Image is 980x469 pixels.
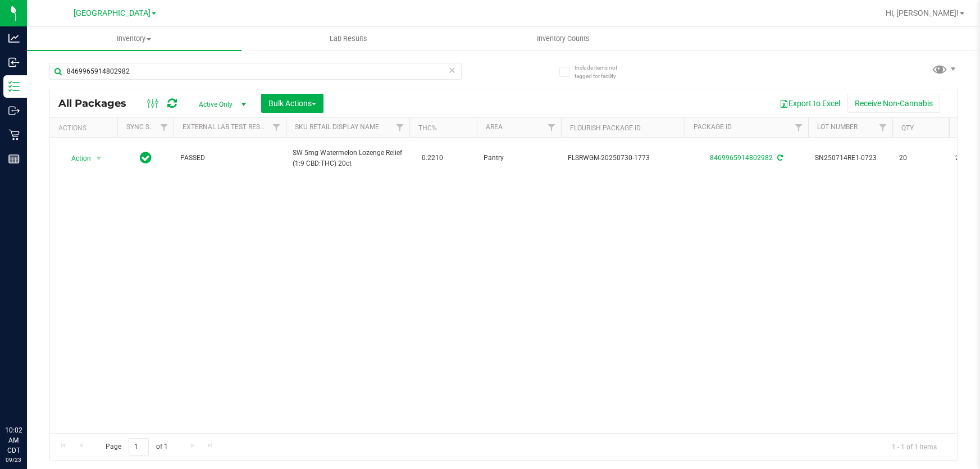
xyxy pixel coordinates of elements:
button: Export to Excel [772,94,847,113]
inline-svg: Reports [8,153,20,165]
span: select [92,151,106,166]
span: Hi, [PERSON_NAME]! [886,8,959,17]
span: SN250714RE1-0723 [815,153,886,163]
p: 10:02 AM CDT [5,425,22,456]
span: PASSED [180,153,279,163]
a: 8469965914802982 [710,154,773,162]
inline-svg: Analytics [8,33,20,44]
span: [GEOGRAPHIC_DATA] [74,8,151,18]
a: Inventory Counts [456,27,671,51]
a: Package ID [694,123,732,131]
span: Include items not tagged for facility [575,63,631,80]
a: Sku Retail Display Name [295,123,379,131]
input: Search Package ID, Item Name, SKU, Lot or Part Number... [49,63,462,80]
a: External Lab Test Result [183,123,271,131]
span: All Packages [58,97,138,110]
div: Actions [58,124,113,132]
span: Pantry [484,153,554,163]
a: THC% [418,124,437,132]
span: 0.2210 [416,150,449,166]
span: Bulk Actions [268,99,316,108]
span: Page of 1 [96,438,177,456]
a: Filter [874,118,892,137]
span: Inventory [27,34,241,44]
span: Inventory Counts [522,34,605,44]
a: Filter [267,118,286,137]
span: Clear [448,63,456,78]
inline-svg: Inbound [8,57,20,68]
span: FLSRWGM-20250730-1773 [568,153,678,163]
inline-svg: Outbound [8,105,20,116]
button: Bulk Actions [261,94,323,113]
a: Sync Status [126,123,170,131]
span: In Sync [140,150,152,166]
inline-svg: Retail [8,129,20,140]
span: Action [61,151,92,166]
button: Receive Non-Cannabis [847,94,940,113]
input: 1 [129,438,149,456]
span: Lab Results [314,34,382,44]
span: 20 [899,153,942,163]
a: Lot Number [817,123,858,131]
p: 09/23 [5,456,22,464]
span: 1 - 1 of 1 items [883,438,946,455]
a: Inventory [27,27,241,51]
span: Sync from Compliance System [776,154,783,162]
a: Flourish Package ID [570,124,641,132]
a: Qty [901,124,914,132]
iframe: Resource center [11,379,45,413]
inline-svg: Inventory [8,81,20,92]
a: Filter [790,118,808,137]
span: SW 5mg Watermelon Lozenge Relief (1:9 CBD:THC) 20ct [293,148,403,169]
a: Area [486,123,503,131]
a: Filter [155,118,174,137]
a: Filter [543,118,561,137]
a: Lab Results [241,27,456,51]
a: Filter [391,118,409,137]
